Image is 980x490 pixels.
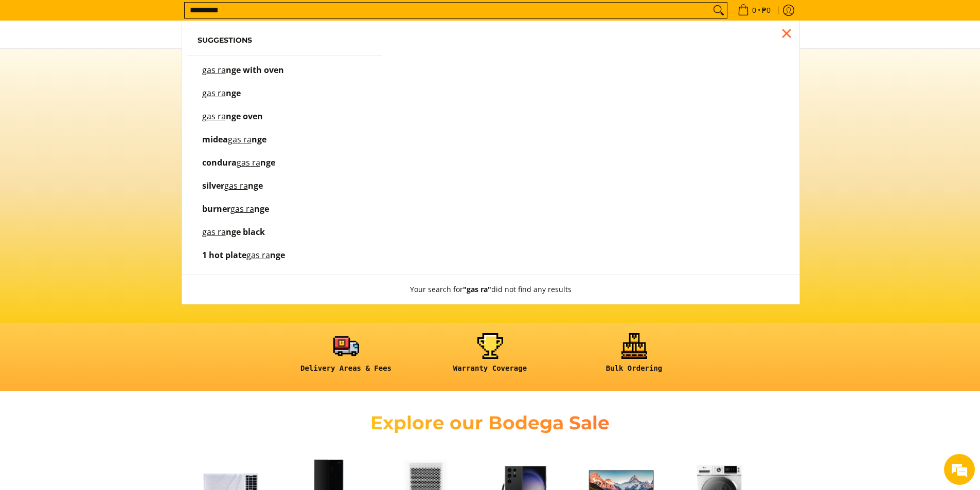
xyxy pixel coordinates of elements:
[254,203,269,214] span: nge
[230,203,254,214] mark: gas ra
[198,205,372,223] a: burner gas range
[198,66,372,84] a: gas range with oven
[735,5,774,16] span: •
[423,333,557,381] a: <h6><strong>Warranty Coverage</strong></h6>
[202,203,230,214] span: burner
[202,205,269,223] p: burner gas range
[202,157,237,168] span: condura
[202,136,266,154] p: midea gas range
[198,89,372,107] a: gas range
[228,134,252,145] mark: gas ra
[237,157,260,168] mark: gas ra
[710,3,727,18] button: Search
[198,251,372,269] a: 1 hot plate gas range
[202,89,241,107] p: gas range
[751,7,758,14] span: 0
[202,180,224,191] span: silver
[202,87,226,99] mark: gas ra
[463,284,491,294] strong: "gas ra"
[198,228,372,246] a: gas range black
[202,66,284,84] p: gas range with oven
[760,7,772,14] span: ₱0
[341,411,639,434] h2: Explore our Bodega Sale
[248,180,263,191] span: nge
[246,249,270,261] mark: gas ra
[279,333,413,381] a: <h6><strong>Delivery Areas & Fees</strong></h6>
[400,275,582,304] button: Your search for"gas ra"did not find any results
[224,180,248,191] mark: gas ra
[202,226,226,238] mark: gas ra
[226,226,265,238] span: nge black
[202,134,228,145] span: midea
[202,228,265,246] p: gas range black
[779,26,794,41] div: Close pop up
[202,159,275,177] p: condura gas range
[226,87,241,99] span: nge
[198,182,372,200] a: silver gas range
[202,113,263,131] p: gas range oven
[198,36,372,45] h6: Suggestions
[260,157,275,168] span: nge
[198,159,372,177] a: condura gas range
[202,64,226,76] mark: gas ra
[198,136,372,154] a: midea gas range
[567,333,701,381] a: <h6><strong>Bulk Ordering</strong></h6>
[202,249,246,261] span: 1 hot plate
[226,111,263,122] span: nge oven
[198,113,372,131] a: gas range oven
[252,134,266,145] span: nge
[202,182,263,200] p: silver gas range
[226,64,284,76] span: nge with oven
[270,249,285,261] span: nge
[202,111,226,122] mark: gas ra
[202,251,285,269] p: 1 hot plate gas range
